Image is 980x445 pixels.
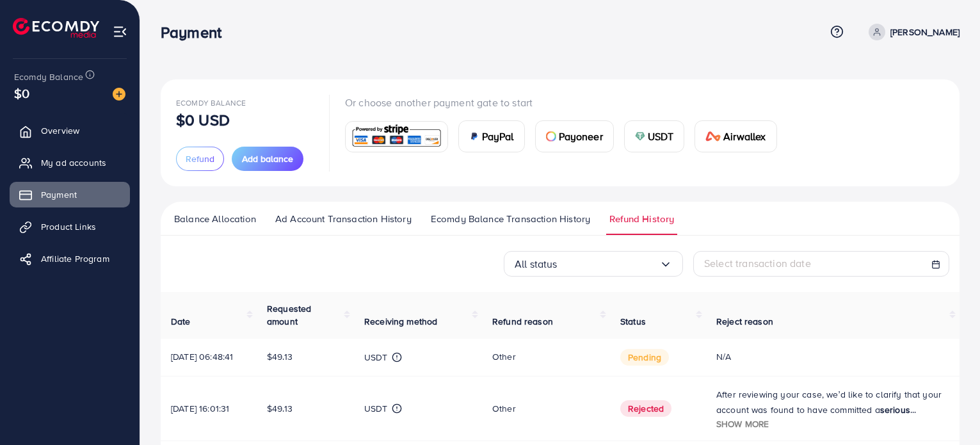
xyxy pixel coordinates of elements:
[345,121,448,152] a: card
[275,212,412,226] span: Ad Account Transaction History
[620,400,671,417] span: Rejected
[171,402,229,415] span: [DATE] 16:01:31
[620,349,669,366] span: pending
[890,24,960,40] p: [PERSON_NAME]
[535,120,614,152] a: cardPayoneer
[14,84,29,102] span: $0
[695,120,776,152] a: cardAirwallex
[161,23,232,42] h3: Payment
[41,124,79,137] span: Overview
[176,97,246,108] span: Ecomdy Balance
[458,120,525,152] a: cardPayPal
[113,88,125,101] img: image
[171,315,191,328] span: Date
[176,147,224,171] button: Refund
[546,131,556,142] img: card
[174,212,256,226] span: Balance Allocation
[113,24,127,39] img: menu
[431,212,590,226] span: Ecomdy Balance Transaction History
[176,112,230,127] p: $0 USD
[492,402,516,415] span: Other
[704,256,811,270] span: Select transaction date
[364,350,388,365] p: USDT
[267,302,311,328] span: Requested amount
[10,182,130,207] a: Payment
[624,120,685,152] a: cardUSDT
[716,350,731,363] span: N/A
[10,246,130,271] a: Affiliate Program
[620,315,646,328] span: Status
[482,129,514,144] span: PayPal
[171,350,233,363] span: [DATE] 06:48:41
[41,220,96,233] span: Product Links
[492,315,553,328] span: Refund reason
[13,18,99,38] img: logo
[926,387,970,435] iframe: Chat
[364,401,388,416] p: USDT
[345,95,787,110] p: Or choose another payment gate to start
[10,214,130,239] a: Product Links
[723,129,766,144] span: Airwallex
[41,252,109,265] span: Affiliate Program
[504,251,683,277] div: Search for option
[609,212,674,226] span: Refund History
[716,417,769,430] span: Show more
[186,152,214,165] span: Refund
[267,402,293,415] span: $49.13
[242,152,293,165] span: Add balance
[10,150,130,175] a: My ad accounts
[10,118,130,143] a: Overview
[864,24,960,40] a: [PERSON_NAME]
[492,350,516,363] span: Other
[41,188,77,201] span: Payment
[41,156,106,169] span: My ad accounts
[716,315,773,328] span: Reject reason
[558,254,659,274] input: Search for option
[635,131,645,142] img: card
[14,70,83,83] span: Ecomdy Balance
[267,350,293,363] span: $49.13
[559,129,603,144] span: Payoneer
[349,123,444,150] img: card
[232,147,303,171] button: Add balance
[515,254,558,274] span: All status
[705,131,721,142] img: card
[469,131,479,142] img: card
[648,129,674,144] span: USDT
[716,387,949,417] p: After reviewing your case, we’d like to clarify that your account was found to have committed a o...
[364,315,438,328] span: Receiving method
